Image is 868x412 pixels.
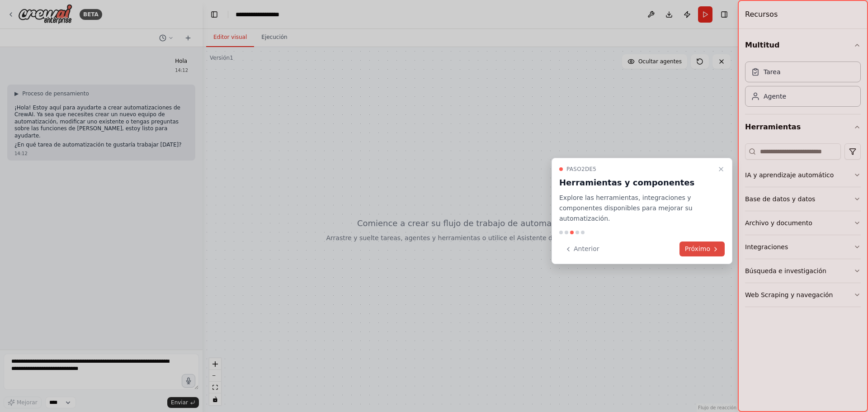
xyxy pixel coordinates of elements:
[559,194,693,222] font: Explore las herramientas, integraciones y componentes disponibles para mejorar su automatización.
[566,166,581,172] font: Paso
[585,166,593,172] font: de
[574,245,599,252] font: Anterior
[559,178,694,187] font: Herramientas y componentes
[559,242,605,256] button: Anterior
[679,242,725,256] button: Próximo
[716,164,726,175] button: Cerrar el tutorial
[593,166,596,172] font: 5
[685,245,710,252] font: Próximo
[208,8,221,21] button: Ocultar la barra lateral izquierda
[581,166,585,172] font: 2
